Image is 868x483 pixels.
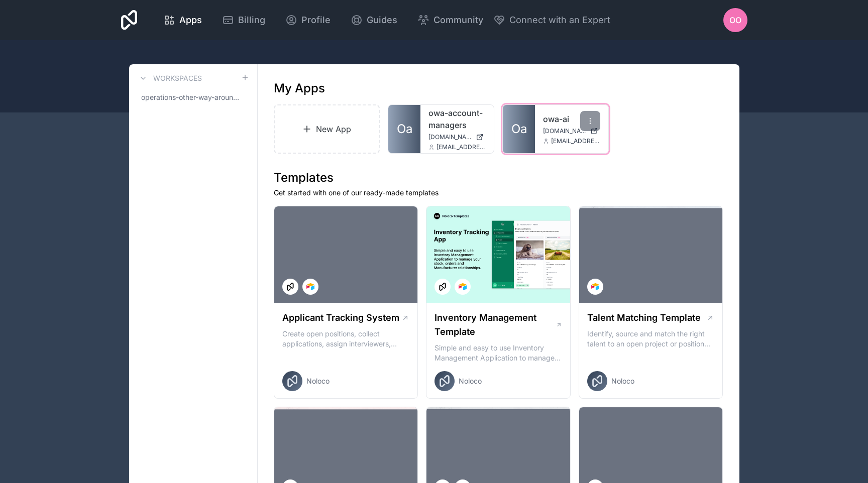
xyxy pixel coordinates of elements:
[137,88,249,106] a: operations-other-way-around-workspace
[141,92,241,102] span: operations-other-way-around-workspace
[591,283,599,291] img: Airtable Logo
[459,283,467,291] img: Airtable Logo
[435,343,562,363] p: Simple and easy to use Inventory Management Application to manage your stock, orders and Manufact...
[543,127,586,135] span: [DOMAIN_NAME]
[282,329,410,349] p: Create open positions, collect applications, assign interviewers, centralise candidate feedback a...
[301,13,331,27] span: Profile
[277,9,339,31] a: Profile
[428,133,472,141] span: [DOMAIN_NAME]
[343,9,405,31] a: Guides
[274,188,723,198] p: Get started with one of our ready-made templates
[274,80,325,96] h1: My Apps
[367,13,397,27] span: Guides
[179,13,202,27] span: Apps
[428,133,486,141] a: [DOMAIN_NAME]
[543,113,600,125] a: owa-ai
[238,13,265,27] span: Billing
[282,311,399,325] h1: Applicant Tracking System
[155,9,210,31] a: Apps
[511,121,527,137] span: Oa
[397,121,412,137] span: Oa
[503,105,535,153] a: Oa
[306,376,330,386] span: Noloco
[729,14,741,26] span: OO
[428,107,486,131] a: owa-account-managers
[437,143,486,151] span: [EMAIL_ADDRESS][DOMAIN_NAME]
[433,13,483,27] span: Community
[306,283,314,291] img: Airtable Logo
[587,329,715,349] p: Identify, source and match the right talent to an open project or position with our Talent Matchi...
[214,9,273,31] a: Billing
[274,104,380,154] a: New App
[274,170,723,186] h1: Templates
[509,13,610,27] span: Connect with an Expert
[611,376,634,386] span: Noloco
[587,311,701,325] h1: Talent Matching Template
[551,137,600,145] span: [EMAIL_ADDRESS][DOMAIN_NAME]
[153,73,202,83] h3: Workspaces
[459,376,482,386] span: Noloco
[543,127,600,135] a: [DOMAIN_NAME]
[409,9,491,31] a: Community
[435,311,555,339] h1: Inventory Management Template
[388,105,420,153] a: Oa
[137,72,202,84] a: Workspaces
[493,13,610,27] button: Connect with an Expert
